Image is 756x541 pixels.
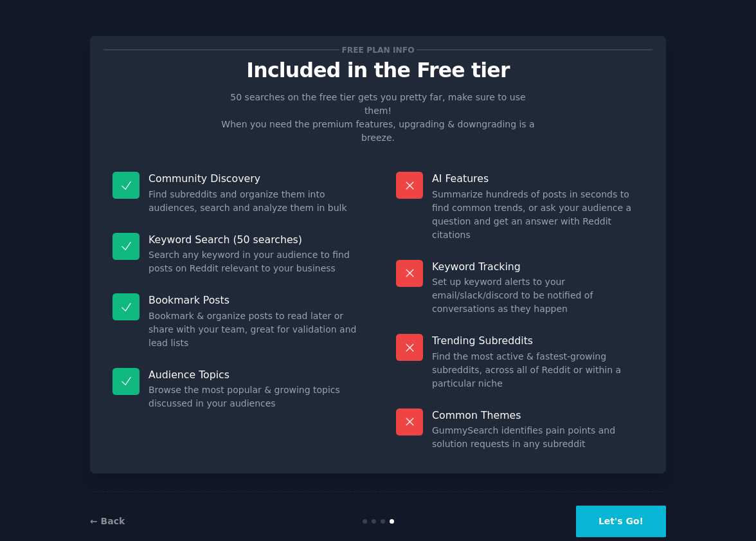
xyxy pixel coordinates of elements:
dd: Bookmark & organize posts to read later or share with your team, great for validation and lead lists [148,309,360,350]
p: Keyword Search (50 searches) [148,233,360,246]
p: Included in the Free tier [104,59,652,82]
button: Let's Go! [576,506,666,537]
p: 50 searches on the free tier gets you pretty far, make sure to use them! When you need the premiu... [216,91,540,145]
p: Keyword Tracking [432,260,643,273]
dd: Summarize hundreds of posts in seconds to find common trends, or ask your audience a question and... [432,188,643,242]
dd: Browse the most popular & growing topics discussed in your audiences [148,383,360,410]
dd: Set up keyword alerts to your email/slack/discord to be notified of conversations as they happen [432,275,643,316]
a: ← Back [90,516,125,526]
p: Bookmark Posts [148,293,360,307]
p: Community Discovery [148,172,360,185]
dd: Find subreddits and organize them into audiences, search and analyze them in bulk [148,188,360,215]
p: Common Themes [432,408,643,422]
p: Trending Subreddits [432,334,643,347]
dd: Search any keyword in your audience to find posts on Reddit relevant to your business [148,248,360,275]
p: Audience Topics [148,368,360,381]
p: AI Features [432,172,643,185]
span: Free plan info [339,43,417,57]
dd: GummySearch identifies pain points and solution requests in any subreddit [432,424,643,451]
dd: Find the most active & fastest-growing subreddits, across all of Reddit or within a particular niche [432,350,643,390]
